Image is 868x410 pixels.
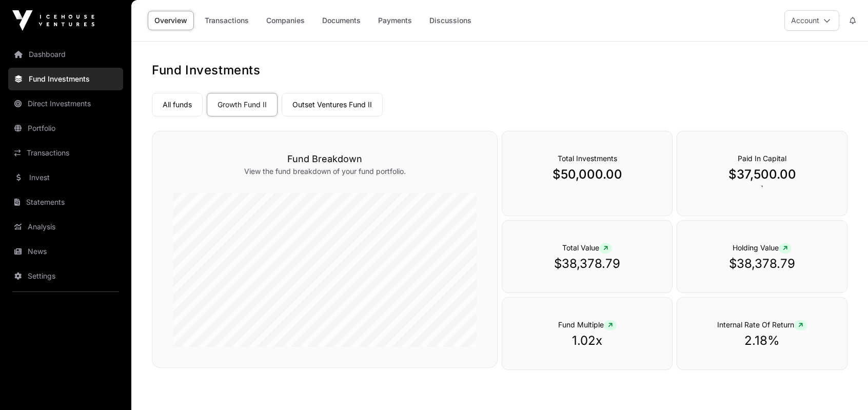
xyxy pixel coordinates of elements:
a: Overview [148,11,194,30]
a: Direct Investments [8,92,123,115]
a: News [8,240,123,263]
p: 2.18% [698,333,826,349]
a: Invest [8,166,123,189]
p: 1.02x [523,333,652,349]
span: Paid In Capital [738,154,786,163]
a: Settings [8,265,123,287]
iframe: Chat Widget [817,361,868,410]
a: Transactions [198,11,255,30]
span: Total Investments [558,154,617,163]
a: Statements [8,191,123,213]
div: ` [677,131,847,216]
a: Portfolio [8,117,123,140]
a: Companies [260,11,311,30]
p: View the fund breakdown of your fund portfolio. [173,166,477,177]
img: Icehouse Ventures Logo [12,10,94,31]
h3: Fund Breakdown [173,152,477,166]
a: Discussions [423,11,478,30]
a: Outset Ventures Fund II [282,93,383,116]
a: Analysis [8,216,123,238]
a: Fund Investments [8,68,123,90]
a: Payments [371,11,419,30]
a: Transactions [8,142,123,164]
a: All funds [152,93,203,116]
p: $37,500.00 [698,166,826,183]
span: Fund Multiple [558,320,617,329]
button: Account [784,10,839,31]
p: $50,000.00 [523,166,652,183]
h1: Fund Investments [152,62,847,79]
a: Documents [315,11,367,30]
p: $38,378.79 [698,256,826,272]
span: Internal Rate Of Return [717,320,807,329]
span: Holding Value [733,243,792,252]
a: Dashboard [8,43,123,66]
a: Growth Fund II [207,93,278,116]
p: $38,378.79 [523,256,652,272]
span: Total Value [562,243,612,252]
